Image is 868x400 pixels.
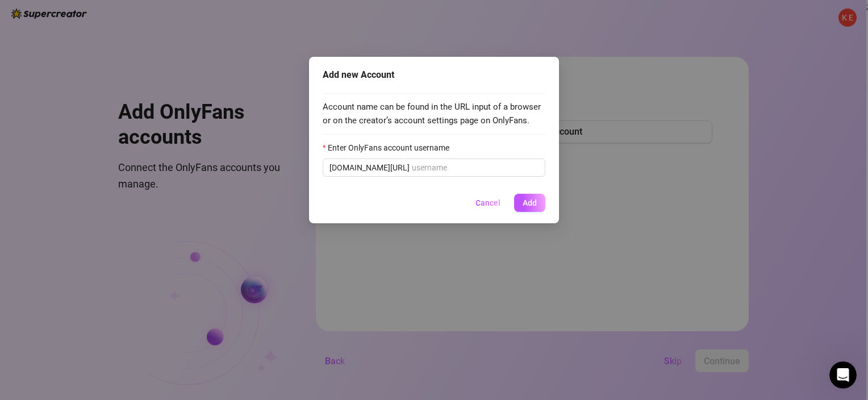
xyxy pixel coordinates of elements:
span: Cancel [475,198,500,207]
iframe: Intercom live chat [829,361,857,389]
button: Cancel [466,194,510,212]
span: [DOMAIN_NAME][URL] [329,161,410,174]
span: Add [523,198,537,207]
button: Add [514,194,545,212]
label: Enter OnlyFans account username [323,141,457,154]
span: Account name can be found in the URL input of a browser or on the creator’s account settings page... [323,101,545,127]
div: Add new Account [323,68,545,82]
input: Enter OnlyFans account username [412,161,539,174]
